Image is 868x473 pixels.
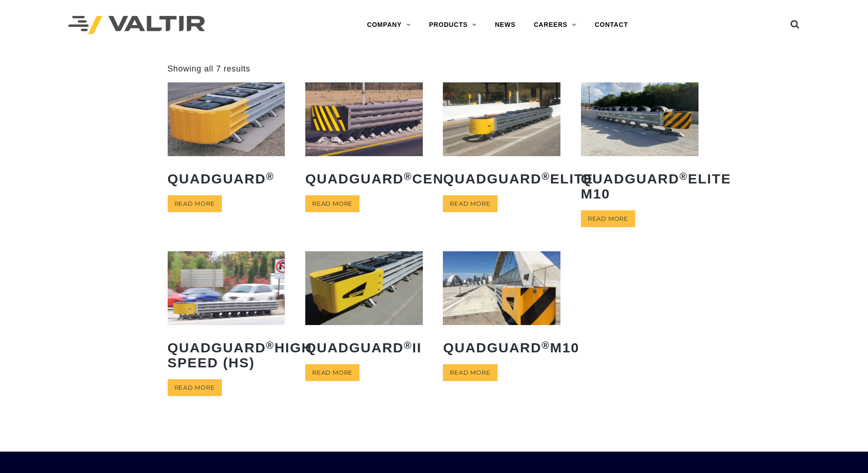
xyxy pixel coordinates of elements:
a: PRODUCTS [420,16,486,34]
a: Read more about “QuadGuard®” [168,195,222,212]
a: Read more about “QuadGuard® Elite M10” [581,210,635,227]
h2: QuadGuard II [305,333,423,362]
a: CAREERS [524,16,586,34]
a: QuadGuard®II [305,251,423,361]
sup: ® [266,340,275,351]
sup: ® [404,340,412,351]
a: Read more about “QuadGuard® Elite” [443,195,497,212]
img: Valtir [68,16,205,35]
sup: ® [542,171,550,182]
h2: QuadGuard CEN [305,164,423,193]
a: QuadGuard®M10 [443,251,560,361]
a: NEWS [486,16,524,34]
a: Read more about “QuadGuard® High Speed (HS)” [168,379,222,396]
p: Showing all 7 results [168,64,251,74]
a: QuadGuard®High Speed (HS) [168,251,285,376]
a: Read more about “QuadGuard® M10” [443,364,497,381]
a: COMPANY [358,16,420,34]
sup: ® [404,171,412,182]
sup: ® [266,171,275,182]
sup: ® [679,171,688,182]
h2: QuadGuard Elite [443,164,560,193]
a: CONTACT [586,16,637,34]
a: Read more about “QuadGuard® II” [305,364,360,381]
h2: QuadGuard [168,164,285,193]
a: QuadGuard®Elite M10 [581,82,699,208]
h2: QuadGuard High Speed (HS) [168,333,285,377]
a: QuadGuard®CEN [305,82,423,193]
a: QuadGuard® [168,82,285,193]
a: QuadGuard®Elite [443,82,560,193]
sup: ® [542,340,550,351]
h2: QuadGuard M10 [443,333,560,362]
h2: QuadGuard Elite M10 [581,164,699,208]
a: Read more about “QuadGuard® CEN” [305,195,360,212]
